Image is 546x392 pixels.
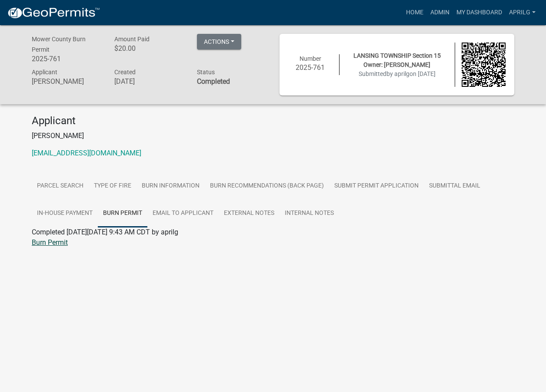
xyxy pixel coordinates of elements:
[197,69,215,76] span: Status
[147,200,219,227] a: Email to Applicant
[205,172,329,200] a: Burn Recommendations (Back Page)
[32,149,141,157] a: [EMAIL_ADDRESS][DOMAIN_NAME]
[329,172,424,200] a: Submit Permit Application
[462,43,506,87] img: QR code
[353,52,441,68] span: LANSING TOWNSHIP Section 15 Owner: [PERSON_NAME]
[197,77,230,86] strong: Completed
[32,200,98,227] a: In-House Payment
[197,34,241,49] button: Actions
[32,69,57,76] span: Applicant
[89,172,136,200] a: Type Of Fire
[32,77,101,86] h6: [PERSON_NAME]
[359,70,436,77] span: Submitted on [DATE]
[32,238,68,247] a: Burn Permit
[114,69,136,76] span: Created
[386,70,409,77] span: by aprilg
[288,63,333,72] h6: 2025-761
[219,200,280,227] a: External Notes
[424,172,486,200] a: Submittal Email
[32,172,89,200] a: Parcel search
[136,172,205,200] a: Burn Information
[453,4,506,21] a: My Dashboard
[98,200,147,227] a: Burn Permit
[32,55,101,63] h6: 2025-761
[403,4,427,21] a: Home
[32,115,514,127] h4: Applicant
[427,4,453,21] a: Admin
[114,44,184,53] h6: $20.00
[32,228,178,236] span: Completed [DATE][DATE] 9:43 AM CDT by aprilg
[506,4,539,21] a: aprilg
[114,77,184,86] h6: [DATE]
[114,36,150,43] span: Amount Paid
[32,36,86,53] span: Mower County Burn Permit
[280,200,339,227] a: Internal Notes
[32,131,514,141] p: [PERSON_NAME]
[300,55,321,62] span: Number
